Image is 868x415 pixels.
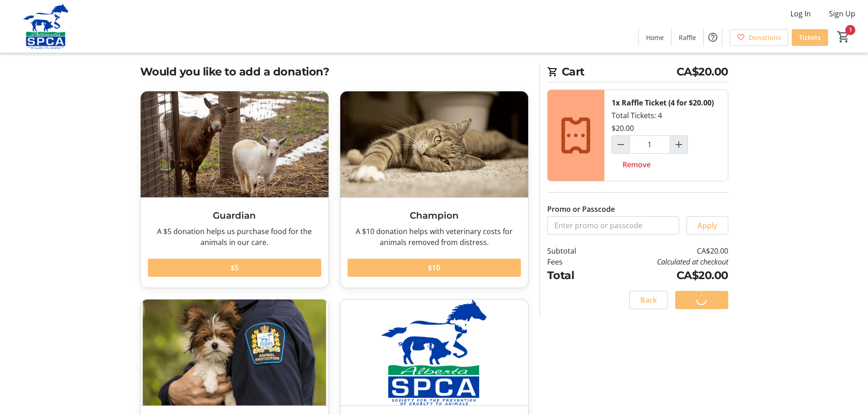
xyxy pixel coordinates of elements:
img: Guardian [141,91,329,197]
button: Log In [783,6,818,21]
a: Tickets [792,29,828,46]
button: Cart [835,29,852,45]
img: Champion [340,91,528,197]
div: 1x Raffle Ticket (4 for $20.00) [612,97,714,108]
a: Donations [730,29,788,46]
td: Total [547,267,600,284]
td: CA$20.00 [599,245,728,256]
span: Sign Up [829,8,855,19]
td: CA$20.00 [599,267,728,284]
div: $20.00 [612,123,634,134]
div: Total Tickets: 4 [604,90,728,181]
td: Subtotal [547,245,600,256]
input: Enter promo or passcode [547,216,679,235]
a: Home [639,29,671,46]
span: Apply [697,220,717,231]
span: Tickets [799,33,821,42]
span: Donations [749,33,781,42]
button: $5 [148,259,321,277]
button: Decrement by one [612,136,629,153]
span: Raffle [679,33,696,42]
span: $5 [230,262,239,273]
button: $10 [348,259,521,277]
button: Back [629,291,668,309]
button: Increment by one [670,136,687,153]
img: Donate Another Amount [340,300,528,405]
img: Alberta SPCA's Logo [5,4,86,49]
td: Calculated at checkout [599,256,728,267]
span: Remove [623,159,651,170]
a: Raffle [672,29,703,46]
button: Help [704,28,722,46]
div: A $5 donation helps us purchase food for the animals in our care. [148,226,321,248]
h2: Would you like to add a donation? [140,64,529,80]
input: Raffle Ticket (4 for $20.00) Quantity [629,135,670,154]
span: Log In [790,8,811,19]
h3: Guardian [148,209,321,222]
h2: Cart [547,64,728,82]
span: $10 [428,262,440,273]
span: CA$20.00 [677,64,728,80]
div: A $10 donation helps with veterinary costs for animals removed from distress. [348,226,521,248]
span: Back [640,295,657,305]
label: Promo or Passcode [547,204,615,215]
h3: Champion [348,209,521,222]
button: Apply [687,216,728,235]
button: Sign Up [822,6,863,21]
span: Home [646,33,664,42]
button: Remove [612,155,662,174]
td: Fees [547,256,600,267]
img: Animal Hero [141,300,329,405]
